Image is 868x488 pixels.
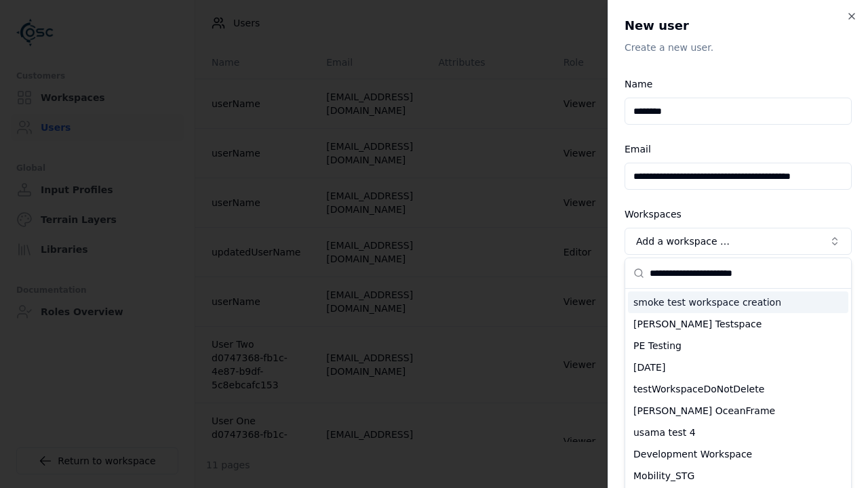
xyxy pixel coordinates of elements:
[628,465,848,487] div: Mobility_STG
[628,335,848,357] div: PE Testing
[628,400,848,422] div: [PERSON_NAME] OceanFrame
[628,357,848,378] div: [DATE]
[628,291,848,313] div: smoke test workspace creation
[628,313,848,335] div: [PERSON_NAME] Testspace
[628,443,848,465] div: Development Workspace
[628,378,848,400] div: testWorkspaceDoNotDelete
[628,422,848,443] div: usama test 4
